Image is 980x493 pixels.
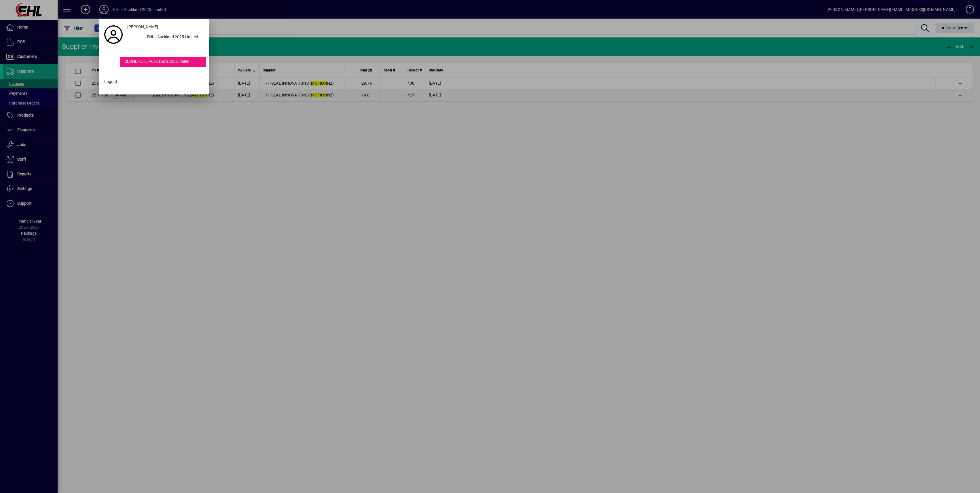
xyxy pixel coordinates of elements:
button: EHL - Auckland 2025 Limited [125,32,206,43]
button: Logout [102,77,206,87]
span: [PERSON_NAME] [127,24,158,30]
span: Logout [104,79,117,85]
a: Profile [102,29,125,40]
div: CLONE - EHL Auckland 2025 Limited [120,57,206,67]
button: CLONE - EHL Auckland 2025 Limited [102,57,206,67]
a: [PERSON_NAME] [125,22,206,32]
div: EHL - Auckland 2025 Limited [142,32,206,43]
